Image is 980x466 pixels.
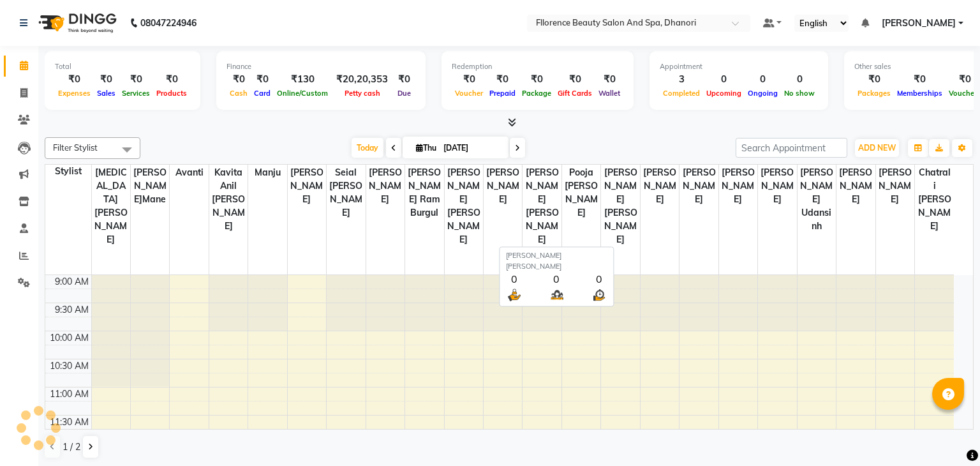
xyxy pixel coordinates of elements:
[327,165,365,221] span: seial [PERSON_NAME]
[858,143,896,153] span: ADD NEW
[251,72,274,87] div: ₹0
[519,89,554,98] span: Package
[119,72,153,87] div: ₹0
[854,89,894,98] span: Packages
[836,165,875,207] span: [PERSON_NAME]
[94,72,119,87] div: ₹0
[413,143,440,153] span: Thu
[92,165,130,248] span: [MEDICAL_DATA][PERSON_NAME]
[52,275,91,289] div: 9:00 AM
[549,287,565,303] img: queue.png
[679,165,718,207] span: [PERSON_NAME]
[45,165,91,178] div: Stylist
[549,271,565,287] div: 0
[855,139,899,157] button: ADD NEW
[248,165,286,181] span: Manju
[660,89,703,98] span: Completed
[484,165,522,207] span: [PERSON_NAME]
[405,165,443,221] span: [PERSON_NAME] ram burgul
[506,250,607,271] div: [PERSON_NAME] [PERSON_NAME]
[226,89,251,98] span: Cash
[486,89,519,98] span: Prepaid
[882,17,956,30] span: [PERSON_NAME]
[131,165,169,207] span: [PERSON_NAME]Mane
[591,287,607,303] img: wait_time.png
[394,89,414,98] span: Due
[506,271,522,287] div: 0
[798,165,836,234] span: [PERSON_NAME] udansinh
[452,72,486,87] div: ₹0
[226,61,415,72] div: Finance
[703,89,745,98] span: Upcoming
[562,165,600,221] span: pooja [PERSON_NAME]
[47,331,91,345] div: 10:00 AM
[781,72,818,87] div: 0
[758,165,796,207] span: [PERSON_NAME]
[47,387,91,401] div: 11:00 AM
[876,165,914,207] span: [PERSON_NAME]
[209,165,248,234] span: kavita Anil [PERSON_NAME]
[55,61,190,72] div: Total
[781,89,818,98] span: No show
[745,72,781,87] div: 0
[641,165,679,207] span: [PERSON_NAME]
[601,165,639,248] span: [PERSON_NAME] [PERSON_NAME]
[452,61,623,72] div: Redemption
[55,72,94,87] div: ₹0
[94,89,119,98] span: Sales
[660,61,818,72] div: Appointment
[153,89,190,98] span: Products
[915,165,954,234] span: chatrali [PERSON_NAME]
[63,440,80,454] span: 1 / 2
[719,165,757,207] span: [PERSON_NAME]
[452,89,486,98] span: Voucher
[591,271,607,287] div: 0
[703,72,745,87] div: 0
[445,165,483,248] span: [PERSON_NAME] [PERSON_NAME]
[331,72,393,87] div: ₹20,20,353
[506,287,522,303] img: serve.png
[47,416,91,429] div: 11:30 AM
[745,89,781,98] span: Ongoing
[170,165,208,181] span: avanti
[341,89,383,98] span: Petty cash
[736,138,847,158] input: Search Appointment
[595,89,623,98] span: Wallet
[595,72,623,87] div: ₹0
[274,72,331,87] div: ₹130
[660,72,703,87] div: 3
[519,72,554,87] div: ₹0
[274,89,331,98] span: Online/Custom
[366,165,405,207] span: [PERSON_NAME]
[554,72,595,87] div: ₹0
[53,142,98,153] span: Filter Stylist
[251,89,274,98] span: Card
[393,72,415,87] div: ₹0
[52,303,91,317] div: 9:30 AM
[55,89,94,98] span: Expenses
[894,89,946,98] span: Memberships
[440,139,503,158] input: 2025-09-04
[47,359,91,373] div: 10:30 AM
[140,5,197,41] b: 08047224946
[226,72,251,87] div: ₹0
[854,72,894,87] div: ₹0
[119,89,153,98] span: Services
[352,138,383,158] span: Today
[523,165,561,274] span: [PERSON_NAME] [PERSON_NAME] navdhane
[554,89,595,98] span: Gift Cards
[33,5,120,41] img: logo
[288,165,326,207] span: [PERSON_NAME]
[153,72,190,87] div: ₹0
[486,72,519,87] div: ₹0
[894,72,946,87] div: ₹0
